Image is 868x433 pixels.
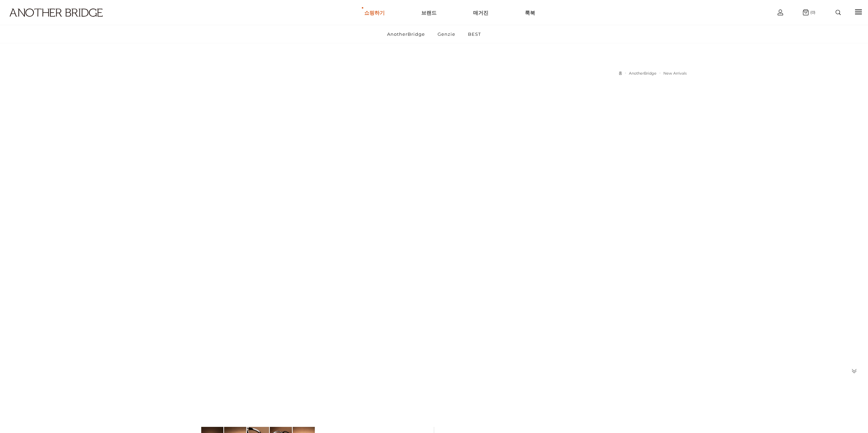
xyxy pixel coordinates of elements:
a: AnotherBridge [629,71,657,76]
a: (0) [803,10,815,15]
span: (0) [809,10,815,15]
a: AnotherBridge [381,25,431,43]
a: Genzie [432,25,461,43]
img: cart [803,10,809,15]
a: 브랜드 [421,0,437,25]
a: 쇼핑하기 [364,0,385,25]
a: 매거진 [473,0,488,25]
img: cart [778,10,783,15]
a: BEST [462,25,487,43]
a: 룩북 [525,0,535,25]
a: 홈 [619,71,622,76]
a: New Arrivals [663,71,687,76]
a: logo [3,9,134,33]
img: logo [10,9,103,17]
img: search [836,10,841,15]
